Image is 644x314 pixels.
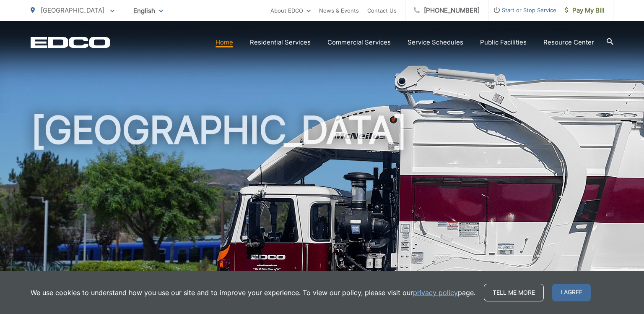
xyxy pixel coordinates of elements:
[31,37,110,48] a: EDCD logo. Return to the homepage.
[270,5,311,16] a: About EDCO
[480,37,527,47] a: Public Facilities
[565,5,605,16] span: Pay My Bill
[216,37,233,47] a: Home
[41,6,104,14] span: [GEOGRAPHIC_DATA]
[327,37,391,47] a: Commercial Services
[552,284,591,301] span: I agree
[413,288,458,298] a: privacy policy
[408,37,463,47] a: Service Schedules
[250,37,311,47] a: Residential Services
[484,284,544,301] a: Tell me more
[543,37,594,47] a: Resource Center
[367,5,397,16] a: Contact Us
[127,3,169,18] span: English
[319,5,359,16] a: News & Events
[31,288,475,298] p: We use cookies to understand how you use our site and to improve your experience. To view our pol...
